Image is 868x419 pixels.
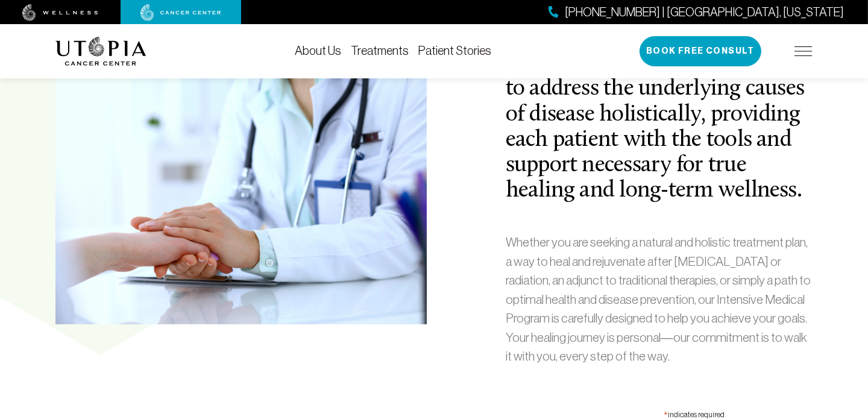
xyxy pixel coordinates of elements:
img: At Utopia Wellness and Cancer Center, our goal is to address the underlying causes of disease hol... [55,77,427,325]
p: Whether you are seeking a natural and holistic treatment plan, a way to heal and rejuvenate after... [506,233,813,366]
img: wellness [22,4,98,21]
span: [PHONE_NUMBER] | [GEOGRAPHIC_DATA], [US_STATE] [565,4,844,21]
button: Book Free Consult [640,36,761,66]
img: icon-hamburger [794,46,813,56]
a: Patient Stories [418,44,491,57]
a: Treatments [351,44,409,57]
h2: At Utopia Wellness and [MEDICAL_DATA], our goal is to address the underlying causes of disease ho... [506,26,813,204]
img: logo [55,37,146,66]
a: [PHONE_NUMBER] | [GEOGRAPHIC_DATA], [US_STATE] [549,4,844,21]
a: About Us [295,44,341,57]
img: cancer center [140,4,221,21]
